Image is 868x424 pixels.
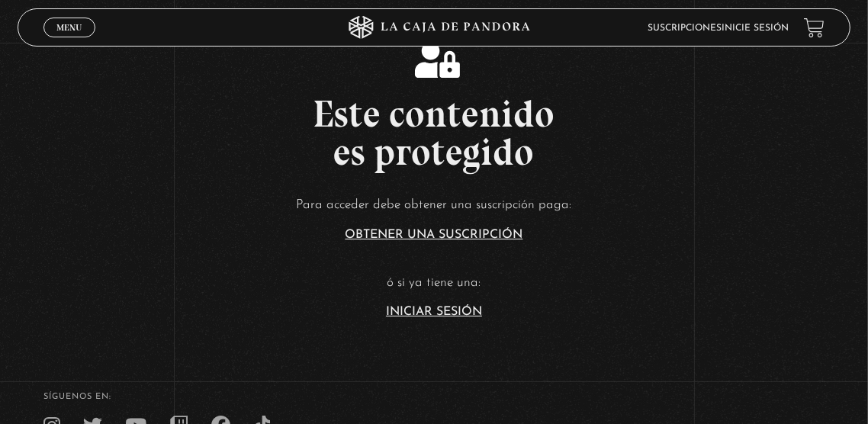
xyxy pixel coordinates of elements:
[56,23,82,32] span: Menu
[43,393,825,401] h4: SÍguenos en:
[804,18,825,38] a: View your shopping cart
[722,24,789,33] a: Inicie sesión
[52,36,88,47] span: Cerrar
[386,306,482,318] a: Iniciar Sesión
[648,24,722,33] a: Suscripciones
[346,229,523,241] a: Obtener una suscripción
